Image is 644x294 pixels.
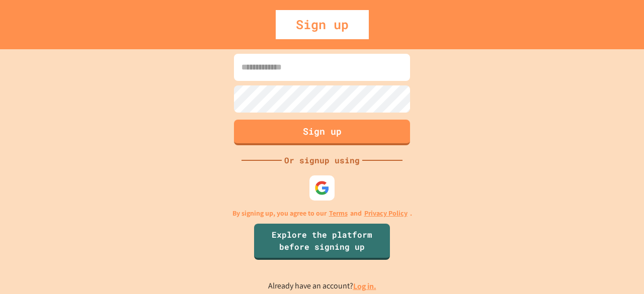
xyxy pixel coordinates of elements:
a: Explore the platform before signing up [254,224,390,260]
div: Sign up [276,10,369,39]
img: google-icon.svg [314,180,330,195]
a: Log in. [353,281,376,291]
p: Already have an account? [268,280,376,292]
div: Or signup using [282,154,362,166]
button: Sign up [234,120,410,145]
p: By signing up, you agree to our and . [232,208,412,219]
a: Privacy Policy [364,208,408,219]
a: Terms [329,208,348,219]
